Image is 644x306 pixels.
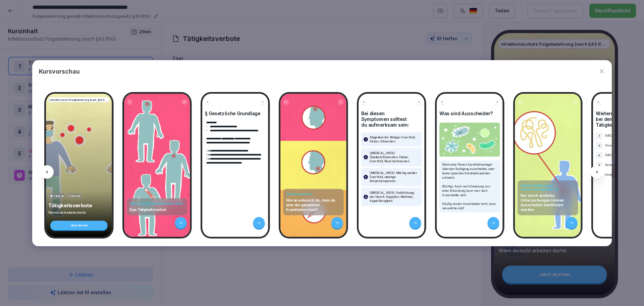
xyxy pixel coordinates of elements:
h4: [PERSON_NAME] erkennt man, ob man Ausscheider ist? [521,184,576,191]
p: Tätigkeitsverbote [48,202,110,209]
h4: Bei diesen Symptomen solltest du aufmerksam sein: [361,111,422,128]
p: 2 [598,143,600,147]
p: Wenn eine Person krankheitserreger über den Stuhlgang ausscheidet, aber keine typischen Krankheit... [442,162,497,210]
p: 4 [598,163,600,167]
h4: Wann du nach Gesetz nicht arbeiten darfst [130,202,185,205]
p: [MEDICAL_DATA]: Übelkeit/Erbrechen, Fieber, Durchfall, Bauchschmerzen [370,151,420,163]
p: Nur durch ärztliche Untersuchungen können Ausscheider identifiziert werden [521,193,576,212]
p: 1 [599,134,600,137]
p: 9 Schritte [69,194,81,198]
p: Das Tätigkeitsverbot [130,207,185,212]
p: 1 [365,137,366,141]
p: [MEDICAL_DATA]: Gelbfärbung der Haut & Augäpfel, Mattheit, Appetitlosigkeit [370,191,420,203]
p: [MEDICAL_DATA]: Milchig weißer Durchfall, niedrige Körpertemperatur [370,171,420,183]
p: Wann du nicht arbeiten darfst. [48,211,110,214]
p: Fällig am [54,194,65,198]
img: Bild und Text Vorschau [439,123,500,157]
p: 4 [365,195,367,199]
p: Infektionsschutz Folgebelehrung (nach §43 IfSG) [50,98,108,101]
h4: Krankheitsanzeichen [286,192,341,196]
p: Kursvorschau [39,67,80,76]
p: Shigellenruhr: Blutiger Durchfall, Fieber, Erbrechen [370,135,420,143]
p: Woran erkennst du, dass du eine der genannten Krankheiten hast? [286,198,341,212]
h4: § Gesetzliche Grundlage [205,111,266,116]
p: 3 [598,153,600,157]
p: 2 [365,155,367,159]
p: 3 [365,175,367,179]
h4: Was sind Ausscheider? [439,111,500,116]
div: Jetzt starten [50,221,108,230]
